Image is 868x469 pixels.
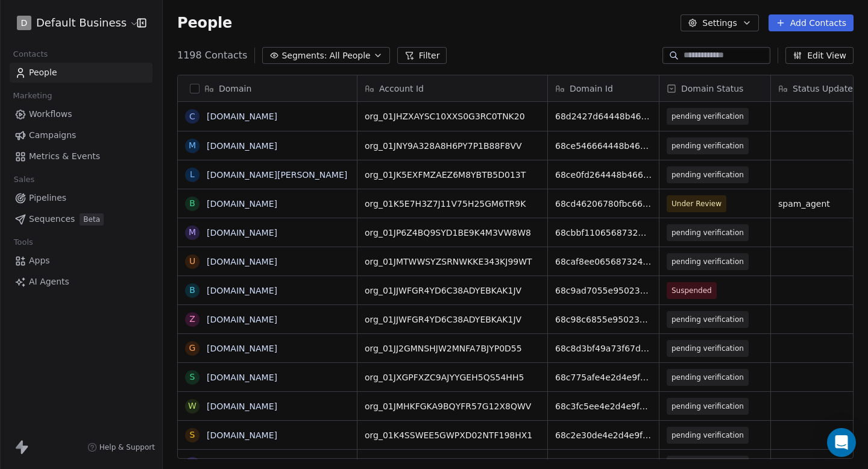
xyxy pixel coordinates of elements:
[207,459,277,469] a: [DOMAIN_NAME]
[555,110,652,122] span: 68d2427d64448b466e79fa5c
[189,342,196,354] div: g
[99,442,155,452] span: Help & Support
[365,371,540,383] span: org_01JXGPFXZC9AJYYGEH5QS54HH5
[87,442,155,452] a: Help & Support
[365,227,540,239] span: org_01JP6Z4BQ9SYD1BE9K4M3VW8W8
[207,344,277,353] a: [DOMAIN_NAME]
[671,285,712,297] span: Suspended
[189,284,195,297] div: b
[29,129,76,142] span: Campaigns
[365,110,540,122] span: org_01JHZXAYSC10XXS0G3RC0TNK20
[207,112,277,121] a: [DOMAIN_NAME]
[189,313,195,326] div: z
[10,272,153,292] a: AI Agents
[207,373,277,382] a: [DOMAIN_NAME]
[671,227,744,239] span: pending verification
[8,233,38,251] span: Tools
[671,371,744,383] span: pending verification
[207,170,347,180] a: [DOMAIN_NAME][PERSON_NAME]
[207,228,277,238] a: [DOMAIN_NAME]
[548,75,659,101] div: Domain Id
[207,401,277,411] a: [DOMAIN_NAME]
[681,83,743,95] span: Domain Status
[177,14,232,32] span: People
[769,14,854,31] button: Add Contacts
[365,140,540,152] span: org_01JNY9A328A8H6PY7P1B88F8VV
[207,315,277,324] a: [DOMAIN_NAME]
[659,75,770,101] div: Domain Status
[10,63,153,83] a: People
[365,256,540,268] span: org_01JMTWWSYZSRNWKKE343KJ99WT
[29,213,75,225] span: Sequences
[190,371,195,383] div: s
[10,188,153,208] a: Pipelines
[21,17,28,29] span: D
[365,400,540,412] span: org_01JMHKFGKA9BQYFR57G12X8QWV
[555,313,652,326] span: 68c98c6855e9502391e6cd09
[365,429,540,441] span: org_01K4SSWEE5GWPXD02NTF198HX1
[555,400,652,412] span: 68c3fc5ee4e2d4e9f3985d09
[671,429,744,441] span: pending verification
[365,313,540,326] span: org_01JJWFGR4YD6C38ADYEBKAK1JV
[36,15,127,31] span: Default Business
[190,429,195,441] div: s
[555,227,652,239] span: 68cbbf11065687324186b4ba
[827,428,856,457] div: Open Intercom Messenger
[207,430,277,440] a: [DOMAIN_NAME]
[190,168,195,181] div: l
[10,209,153,229] a: SequencesBeta
[207,286,277,295] a: [DOMAIN_NAME]
[329,49,370,62] span: All People
[555,285,652,297] span: 68c9ad7055e9502391e8327f
[671,400,744,412] span: pending verification
[10,251,153,271] a: Apps
[555,169,652,181] span: 68ce0fd264448b466e58d933
[785,47,854,64] button: Edit View
[555,140,652,152] span: 68ce546664448b466e59e18b
[10,125,153,145] a: Campaigns
[29,150,100,163] span: Metrics & Events
[188,400,197,412] div: w
[397,47,447,64] button: Filter
[207,141,277,151] a: [DOMAIN_NAME]
[29,108,72,121] span: Workflows
[365,285,540,297] span: org_01JJWFGR4YD6C38ADYEBKAK1JV
[8,45,53,63] span: Contacts
[177,48,247,63] span: 1198 Contacts
[189,226,196,239] div: m
[10,104,153,124] a: Workflows
[365,198,540,210] span: org_01K5E7H3Z7J11V75H25GM6TR9K
[178,102,357,459] div: grid
[671,169,744,181] span: pending verification
[671,110,744,122] span: pending verification
[681,14,758,31] button: Settings
[29,275,69,288] span: AI Agents
[8,87,57,105] span: Marketing
[10,146,153,166] a: Metrics & Events
[80,213,104,225] span: Beta
[281,49,327,62] span: Segments:
[29,192,66,204] span: Pipelines
[365,342,540,354] span: org_01JJ2GMNSHJW2MNFA7BJYP0D55
[555,342,652,354] span: 68c8d3bf49a73f67ddc9bfc5
[14,13,128,33] button: DDefault Business
[671,140,744,152] span: pending verification
[219,83,251,95] span: Domain
[189,255,195,268] div: u
[671,313,744,326] span: pending verification
[570,83,613,95] span: Domain Id
[555,198,652,210] span: 68cd46206780fbc66f5c4898
[29,66,57,79] span: People
[8,171,40,189] span: Sales
[178,75,357,101] div: Domain
[357,75,547,101] div: Account Id
[555,371,652,383] span: 68c775afe4e2d4e9f3b1862d
[189,139,196,152] div: m
[671,342,744,354] span: pending verification
[207,199,277,209] a: [DOMAIN_NAME]
[207,257,277,266] a: [DOMAIN_NAME]
[365,169,540,181] span: org_01JK5EXFMZAEZ6M8YBTB5D013T
[555,429,652,441] span: 68c2e30de4e2d4e9f3885559
[189,110,195,123] div: c
[379,83,424,95] span: Account Id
